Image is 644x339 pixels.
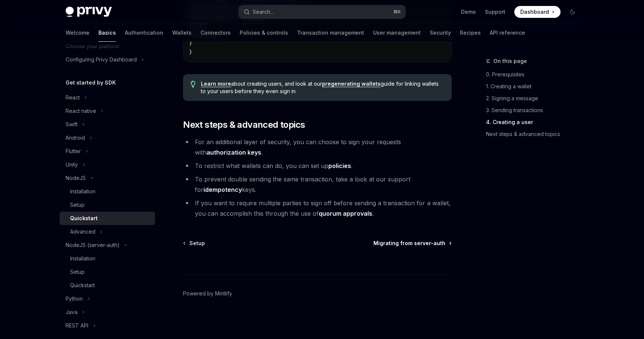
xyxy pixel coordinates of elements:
a: Support [485,8,505,16]
a: authorization keys [206,149,261,156]
a: Transaction management [297,24,364,42]
div: Setup [70,200,85,209]
a: pregenerating wallets [322,80,381,87]
a: policies [328,162,351,170]
a: idempotency [203,186,242,194]
button: Toggle Swift section [60,118,155,131]
a: Connectors [201,24,231,42]
span: } [189,40,192,47]
a: Installation [60,252,155,265]
div: Setup [70,267,85,276]
a: Migrating from server-auth [373,240,451,247]
button: Toggle Java section [60,305,155,319]
a: Basics [98,24,116,42]
span: ⌘ K [393,9,401,15]
a: Setup [60,265,155,279]
li: For an additional layer of security, you can choose to sign your requests with . [183,137,452,158]
button: Toggle React native section [60,104,155,118]
a: Welcome [66,24,89,42]
a: Next steps & advanced topics [486,128,584,140]
a: Powered by Mintlify [183,290,232,297]
span: Dashboard [520,8,549,16]
a: Demo [461,8,476,16]
button: Toggle NodeJS (server-auth) section [60,238,155,252]
span: about creating users, and look at our guide for linking wallets to your users before they even si... [201,80,444,95]
a: Security [430,24,451,42]
span: Next steps & advanced topics [183,119,305,131]
div: Installation [70,187,95,196]
a: 3. Sending transactions [486,104,584,116]
button: Toggle Configuring Privy Dashboard section [60,53,155,66]
a: quorum approvals [319,210,372,218]
button: Toggle dark mode [566,6,578,18]
button: Toggle React section [60,91,155,104]
span: On this page [493,57,527,66]
a: Dashboard [514,6,561,18]
div: Java [66,308,78,317]
div: React native [66,107,96,115]
a: Setup [184,240,205,247]
button: Toggle Flutter section [60,145,155,158]
div: Advanced [70,227,95,236]
a: Recipes [460,24,481,42]
button: Open search [239,5,405,19]
div: Swift [66,120,78,129]
div: REST API [66,321,88,330]
div: React [66,93,80,102]
li: To restrict what wallets can do, you can set up . [183,161,452,171]
div: Search... [253,7,274,16]
span: } [189,49,192,56]
a: Learn more [201,80,231,87]
a: Installation [60,185,155,198]
div: Unity [66,160,78,169]
a: 0. Prerequisites [486,69,584,80]
a: Wallets [172,24,192,42]
li: To prevent double sending the same transaction, take a look at our support for keys. [183,174,452,195]
a: 4. Creating a user [486,116,584,128]
div: Installation [70,254,95,263]
a: 1. Creating a wallet [486,80,584,92]
span: Setup [189,240,205,247]
a: Policies & controls [240,24,288,42]
div: Quickstart [70,281,95,290]
div: Configuring Privy Dashboard [66,55,137,64]
button: Toggle REST API section [60,319,155,332]
a: Setup [60,198,155,212]
div: Android [66,133,85,142]
button: Toggle Unity section [60,158,155,171]
div: NodeJS [66,174,86,183]
span: Migrating from server-auth [373,240,445,247]
div: Python [66,294,83,303]
div: Flutter [66,147,81,156]
div: Quickstart [70,214,98,223]
h5: Get started by SDK [66,78,116,87]
img: dark logo [66,7,112,17]
a: Quickstart [60,212,155,225]
div: NodeJS (server-auth) [66,241,120,250]
button: Toggle Android section [60,131,155,145]
button: Toggle NodeJS section [60,171,155,185]
a: API reference [490,24,525,42]
a: Quickstart [60,279,155,292]
button: Toggle Advanced section [60,225,155,238]
a: Authentication [125,24,163,42]
button: Toggle Python section [60,292,155,305]
a: User management [373,24,421,42]
a: 2. Signing a message [486,92,584,104]
svg: Tip [190,81,196,88]
li: If you want to require multiple parties to sign off before sending a transaction for a wallet, yo... [183,198,452,219]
